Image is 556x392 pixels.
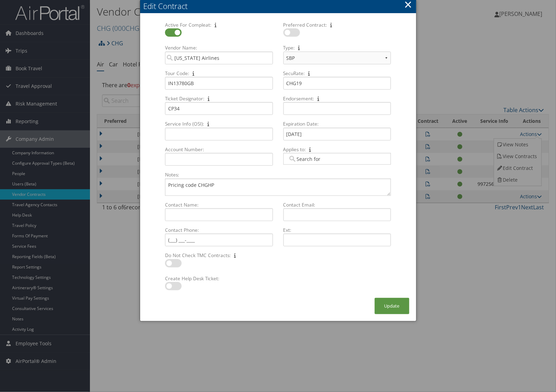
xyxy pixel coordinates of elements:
[283,208,391,221] input: Contact Email:
[281,44,394,51] label: Type:
[162,44,275,51] label: Vendor Name:
[162,201,275,208] label: Contact Name:
[165,77,273,90] input: Tour Code:
[165,102,273,115] input: Ticket Designator:
[162,275,275,282] label: Create Help Desk Ticket:
[162,21,275,28] label: Active For Compleat:
[281,146,394,153] label: Applies to:
[283,52,391,64] select: Type:
[162,70,275,77] label: Tour Code:
[165,128,273,140] input: Service Info (OSI):
[162,95,275,102] label: Ticket Designator:
[165,52,273,64] input: Vendor Name:
[144,1,416,11] div: Edit Contract
[162,227,275,234] label: Contact Phone:
[281,201,394,208] label: Contact Email:
[165,234,273,246] input: Contact Phone:
[162,252,275,259] label: Do Not Check TMC Contracts:
[375,298,409,314] button: Update
[281,70,394,77] label: SecuRate:
[281,120,394,127] label: Expiration Date:
[283,102,391,115] input: Endorsement:
[283,234,391,246] input: Ext:
[283,128,391,140] input: Expiration Date:
[283,77,391,90] input: SecuRate:
[281,227,394,234] label: Ext:
[162,146,275,153] label: Account Number:
[281,21,394,28] label: Preferred Contract:
[165,208,273,221] input: Contact Name:
[165,179,391,196] textarea: Notes:
[288,155,327,162] input: Applies to:
[162,171,393,178] label: Notes:
[162,120,275,127] label: Service Info (OSI):
[165,153,273,166] input: Account Number:
[281,95,394,102] label: Endorsement:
